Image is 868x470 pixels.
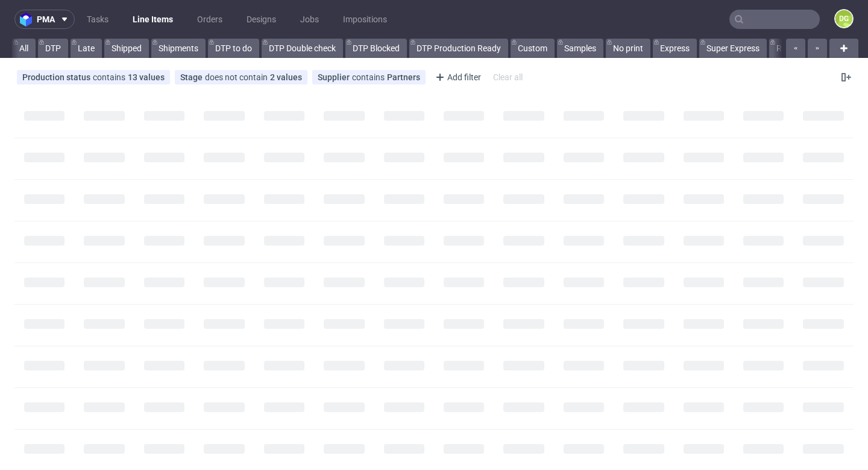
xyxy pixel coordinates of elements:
a: Shipped [104,39,149,58]
div: Clear all [491,69,525,86]
a: Samples [557,39,603,58]
a: Late [71,39,102,58]
a: Line Items [125,10,180,29]
a: Express [653,39,697,58]
a: DTP [38,39,68,58]
span: Production status [22,72,93,82]
span: contains [352,72,387,82]
a: Reprint [769,39,811,58]
img: logo [20,13,37,27]
a: Tasks [80,10,116,29]
a: Custom [511,39,555,58]
a: DTP Blocked [345,39,407,58]
a: Jobs [293,10,326,29]
a: Super Express [699,39,767,58]
span: does not contain [205,72,270,82]
a: Designs [239,10,283,29]
span: contains [93,72,128,82]
span: pma [37,15,55,24]
a: All [12,39,36,58]
div: Add filter [430,68,483,87]
span: Stage [180,72,205,82]
a: DTP to do [208,39,259,58]
figcaption: DG [835,10,852,27]
span: Supplier [318,72,352,82]
button: pma [14,10,75,29]
a: DTP Production Ready [409,39,508,58]
a: Shipments [151,39,206,58]
a: Impositions [336,10,394,29]
a: Orders [190,10,230,29]
a: DTP Double check [262,39,343,58]
div: 13 values [128,72,165,82]
div: Partners [387,72,420,82]
div: 2 values [270,72,302,82]
a: No print [606,39,650,58]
